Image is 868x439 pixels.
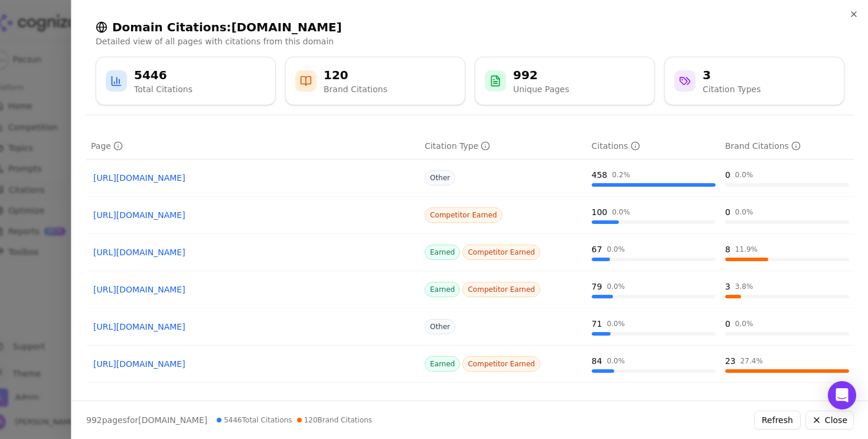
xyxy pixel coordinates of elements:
div: 27.4 % [740,356,763,366]
th: totalCitationCount [587,133,720,160]
span: Competitor Earned [462,282,540,297]
a: [URL][DOMAIN_NAME] [93,209,413,221]
div: 0.0 % [607,356,625,366]
div: 992 [513,67,569,83]
a: [URL][DOMAIN_NAME] [93,321,413,333]
div: 71 [592,318,602,330]
div: Brand Citations [725,140,801,152]
div: Page [91,140,123,152]
a: [URL][DOMAIN_NAME] [93,358,413,370]
div: 79 [592,281,602,292]
div: 0.0 % [735,170,753,180]
div: Citations [592,140,640,152]
a: [URL][DOMAIN_NAME] [93,284,413,295]
h2: Domain Citations: [DOMAIN_NAME] [96,19,844,35]
span: Earned [425,356,460,372]
div: 0.0 % [735,319,753,329]
th: citationTypes [420,133,587,160]
span: Competitor Earned [462,356,540,372]
span: 5446 Total Citations [217,415,292,425]
p: page s for [86,414,207,426]
div: 8 [725,243,730,255]
span: 992 [86,415,102,425]
div: Unique Pages [513,83,569,95]
div: 0 [725,206,730,218]
div: 3.8 % [735,282,753,291]
span: 120 Brand Citations [297,415,372,425]
a: [URL][DOMAIN_NAME] [93,172,413,184]
div: 5446 [134,67,192,83]
div: 11.9 % [735,245,758,254]
span: Earned [425,245,460,260]
th: brandCitationCount [720,133,854,160]
div: 23 [725,355,736,367]
div: 120 [324,67,387,83]
div: 0 [725,169,730,181]
div: Citation Type [425,140,490,152]
div: 84 [592,355,602,367]
div: 0.0 % [607,319,625,329]
div: 3 [725,281,730,292]
div: 458 [592,169,608,181]
span: [DOMAIN_NAME] [138,415,207,425]
p: Detailed view of all pages with citations from this domain [96,35,844,47]
div: 0.0 % [607,282,625,291]
span: Other [425,319,455,334]
span: Competitor Earned [425,207,502,223]
div: 100 [592,206,608,218]
div: 0.0 % [607,245,625,254]
span: Competitor Earned [462,245,540,260]
div: Citation Types [703,83,761,95]
button: Close [805,411,854,430]
div: 0 [725,318,730,330]
div: 67 [592,243,602,255]
span: Other [425,170,455,186]
div: 3 [703,67,761,83]
div: Brand Citations [324,83,387,95]
div: 0.2 % [612,170,631,180]
a: [URL][DOMAIN_NAME] [93,246,413,258]
th: page [86,133,420,160]
div: 0.0 % [735,207,753,217]
div: Total Citations [134,83,192,95]
span: Earned [425,282,460,297]
div: 0.0 % [612,207,631,217]
button: Refresh [754,411,801,430]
